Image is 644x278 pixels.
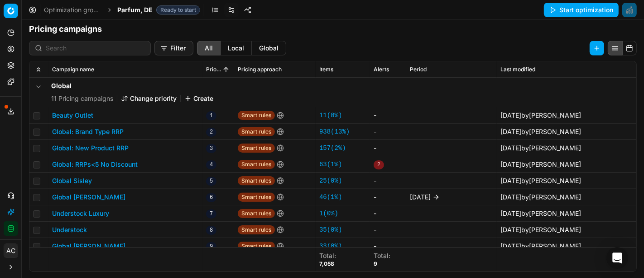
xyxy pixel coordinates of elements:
[500,144,581,153] div: by [PERSON_NAME]
[154,41,193,55] button: Filter
[52,176,92,185] button: Global Sisley
[319,66,333,73] span: Items
[319,144,346,153] a: 157(2%)
[319,209,338,218] a: 1(0%)
[500,144,521,152] span: [DATE]
[500,111,581,120] div: by [PERSON_NAME]
[410,193,431,202] span: [DATE]
[238,225,275,234] span: Smart rules
[500,193,521,201] span: [DATE]
[206,226,216,235] span: 8
[52,160,138,169] button: Global: RRPs<5 No Discount
[52,66,94,73] span: Campaign name
[156,5,200,15] span: Ready to start
[46,44,145,53] input: Search
[319,225,342,234] a: 35(0%)
[370,173,406,189] td: -
[252,41,286,55] button: global
[500,127,581,136] div: by [PERSON_NAME]
[52,111,93,120] button: Beauty Outlet
[319,242,342,251] a: 33(0%)
[500,242,521,250] span: [DATE]
[238,193,275,202] span: Smart rules
[238,176,275,185] span: Smart rules
[374,260,390,268] div: 9
[500,111,521,119] span: [DATE]
[370,140,406,156] td: -
[606,247,628,269] div: Open Intercom Messenger
[319,251,336,260] div: Total :
[206,177,216,186] span: 5
[370,189,406,205] td: -
[370,238,406,254] td: -
[500,128,521,135] span: [DATE]
[500,66,535,73] span: Last modified
[238,209,275,218] span: Smart rules
[500,209,521,217] span: [DATE]
[374,66,389,73] span: Alerts
[206,128,216,137] span: 2
[22,23,644,35] h1: Pricing campaigns
[238,242,275,251] span: Smart rules
[206,111,216,120] span: 1
[319,160,342,169] a: 63(1%)
[184,94,213,103] button: Create
[52,209,109,218] button: Understock Luxury
[500,160,521,168] span: [DATE]
[410,66,427,73] span: Period
[500,242,581,251] div: by [PERSON_NAME]
[374,251,390,260] div: Total :
[319,127,350,136] a: 938(13%)
[500,193,581,202] div: by [PERSON_NAME]
[500,209,581,218] div: by [PERSON_NAME]
[52,225,87,234] button: Understock
[51,81,213,90] h5: Global
[206,193,216,202] span: 6
[117,5,200,15] span: Parfum, DEReady to start
[500,160,581,169] div: by [PERSON_NAME]
[52,242,125,251] button: Global [PERSON_NAME]
[52,144,129,153] button: Global: New Product RRP
[500,176,581,185] div: by [PERSON_NAME]
[197,41,221,55] button: all
[238,160,275,169] span: Smart rules
[206,160,216,169] span: 4
[52,127,124,136] button: Global: Brand Type RRP
[238,66,282,73] span: Pricing approach
[44,5,200,15] nav: breadcrumb
[206,66,221,73] span: Priority
[206,242,216,251] span: 9
[238,144,275,153] span: Smart rules
[544,3,619,17] button: Start optimization
[121,94,177,103] button: Change priority
[206,209,216,218] span: 7
[319,260,336,268] div: 7,058
[370,107,406,124] td: -
[374,160,384,169] span: 2
[221,41,252,55] button: local
[221,65,231,74] button: Sorted by Priority ascending
[51,94,113,103] span: 11 Pricing campaigns
[319,176,342,185] a: 25(0%)
[500,177,521,184] span: [DATE]
[238,127,275,136] span: Smart rules
[238,111,275,120] span: Smart rules
[370,222,406,238] td: -
[500,225,581,234] div: by [PERSON_NAME]
[4,243,18,258] button: AC
[370,124,406,140] td: -
[319,193,342,202] a: 46(1%)
[206,144,216,153] span: 3
[370,205,406,222] td: -
[500,226,521,233] span: [DATE]
[319,111,342,120] a: 11(0%)
[117,5,153,15] span: Parfum, DE
[33,64,44,75] button: Expand all
[52,193,125,202] button: Global [PERSON_NAME]
[44,5,102,15] a: Optimization groups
